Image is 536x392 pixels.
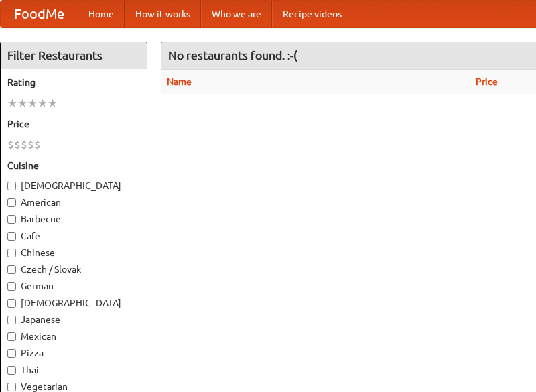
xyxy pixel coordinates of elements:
input: [DEMOGRAPHIC_DATA] [7,182,16,190]
input: Barbecue [7,215,16,224]
input: [DEMOGRAPHIC_DATA] [7,299,16,308]
input: Cafe [7,232,16,241]
li: ★ [27,96,38,111]
h5: Cuisine [7,159,140,172]
li: ★ [7,96,17,111]
label: Pizza [7,346,140,360]
a: Price [476,76,498,87]
label: [DEMOGRAPHIC_DATA] [7,296,140,310]
label: [DEMOGRAPHIC_DATA] [7,179,140,192]
h5: Price [7,117,140,131]
label: Cafe [7,229,140,243]
input: Mexican [7,332,16,341]
input: Japanese [7,316,16,324]
li: $ [7,137,14,152]
input: Czech / Slovak [7,265,16,274]
label: Japanese [7,313,140,326]
li: ★ [48,96,58,111]
a: Name [167,76,192,87]
li: $ [27,137,34,152]
li: $ [21,137,27,152]
input: Pizza [7,349,16,358]
ng-pluralize: No restaurants found. :-( [168,49,297,62]
a: How it works [125,1,201,27]
label: American [7,196,140,209]
input: Thai [7,366,16,375]
h4: Filter Restaurants [1,42,147,69]
label: Thai [7,363,140,377]
li: ★ [17,96,27,111]
li: $ [14,137,21,152]
label: German [7,279,140,293]
li: $ [34,137,41,152]
input: Vegetarian [7,383,16,391]
a: FoodMe [1,1,78,27]
a: Home [78,1,125,27]
a: Who we are [201,1,272,27]
label: Barbecue [7,212,140,226]
label: Mexican [7,330,140,343]
label: Czech / Slovak [7,263,140,276]
li: ★ [38,96,48,111]
label: Chinese [7,246,140,259]
input: American [7,198,16,207]
input: Chinese [7,249,16,257]
a: Recipe videos [272,1,352,27]
input: German [7,282,16,291]
h5: Rating [7,76,140,89]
